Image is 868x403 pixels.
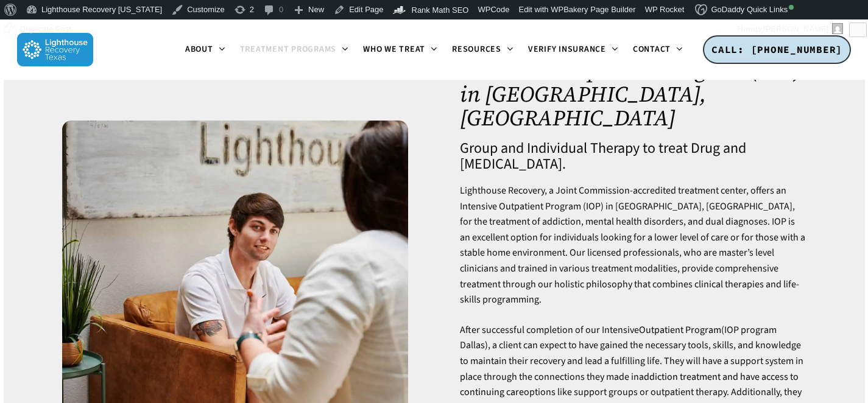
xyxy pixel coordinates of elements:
span: About [185,43,213,55]
a: Verify Insurance [521,45,626,55]
span: CALL: [PHONE_NUMBER] [711,43,842,55]
h1: Intensive Outpatient Program (IOP) in [GEOGRAPHIC_DATA], [GEOGRAPHIC_DATA] [460,58,806,130]
span: Rank Math SEO [412,5,469,15]
span: Resources [452,43,501,55]
span: Duplicate Post [20,19,71,39]
a: Who We Treat [356,45,445,55]
a: Resources [445,45,521,55]
span: [PERSON_NAME] [763,24,828,33]
span: Treatment Programs [240,43,337,55]
a: Howdy, [733,19,848,39]
a: About [178,45,233,55]
span: Verify Insurance [528,43,606,55]
span: Who We Treat [363,43,425,55]
p: Lighthouse Recovery, a Joint Commission-accredited treatment center, offers an Intensive Outpatie... [460,183,806,323]
h4: Group and Individual Therapy to treat Drug and [MEDICAL_DATA]. [460,141,806,172]
span: Contact [633,43,671,55]
a: Treatment Programs [233,45,356,55]
a: Outpatient Program [639,323,721,337]
a: CALL: [PHONE_NUMBER] [703,35,851,65]
a: Contact [626,45,690,55]
img: Lighthouse Recovery Texas [17,33,93,66]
